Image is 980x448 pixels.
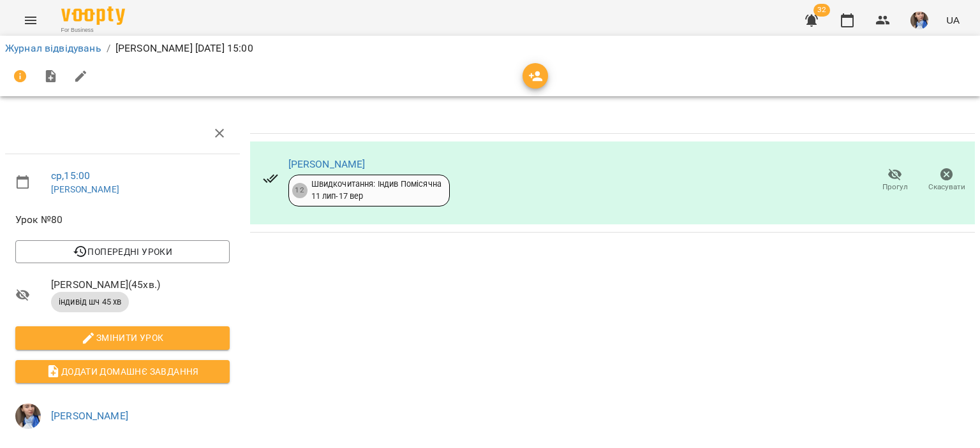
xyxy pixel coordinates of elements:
span: індивід шч 45 хв [51,296,129,308]
img: Voopty Logo [61,6,125,25]
img: 727e98639bf378bfedd43b4b44319584.jpeg [910,11,928,29]
p: [PERSON_NAME] [DATE] 15:00 [115,41,253,56]
span: Скасувати [928,182,965,192]
div: Швидкочитання: Індив Помісячна 11 лип - 17 вер [311,178,442,202]
button: Попередні уроки [15,240,230,263]
span: Урок №80 [15,212,230,228]
span: UA [946,13,960,27]
nav: breadcrumb [5,41,975,56]
button: Змінити урок [15,326,230,349]
div: 12 [292,183,308,198]
span: Додати домашнє завдання [26,364,219,379]
button: Menu [15,5,46,36]
a: [PERSON_NAME] [51,184,119,194]
a: ср , 15:00 [51,170,90,182]
span: For Business [61,26,125,34]
a: [PERSON_NAME] [288,158,366,170]
a: [PERSON_NAME] [51,410,128,422]
span: 32 [813,4,830,17]
span: [PERSON_NAME] ( 45 хв. ) [51,277,230,293]
span: Прогул [882,182,908,192]
img: 727e98639bf378bfedd43b4b44319584.jpeg [15,403,41,429]
a: Журнал відвідувань [5,42,101,54]
button: UA [941,8,965,32]
button: Скасувати [921,163,972,198]
span: Змінити урок [26,330,219,345]
button: Прогул [869,163,921,198]
button: Додати домашнє завдання [15,360,230,383]
li: / [107,41,110,56]
span: Попередні уроки [26,244,219,259]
